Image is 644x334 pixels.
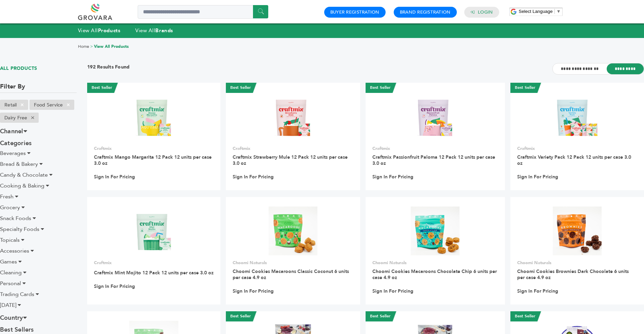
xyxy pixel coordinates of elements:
[553,92,602,141] img: Craftmix Variety Pack 12 Pack 12 units per case 3.0 oz
[94,260,214,266] p: Craftmix
[129,207,178,256] img: Craftmix Mint Mojito 12 Pack 12 units per case 3.0 oz
[553,207,602,256] img: Choomi Cookies Brownies Dark Chocolate 6 units per case 4.9 oz
[78,44,89,49] a: Home
[135,27,173,34] a: View AllBrands
[138,5,268,19] input: Search a product or brand...
[517,268,629,281] a: Choomi Cookies Brownies Dark Chocolate 6 units per case 4.9 oz
[78,27,121,34] a: View AllProducts
[94,44,129,49] a: View All Products
[63,101,74,109] span: ×
[372,268,497,281] a: Choomi Cookies Macaroons Chocolate Chip 6 units per case 4.9 oz
[269,92,318,141] img: Craftmix Strawberry Mule 12 Pack 12 units per case 3.0 oz
[233,268,349,281] a: Choomi Cookies Macaroons Classic Coconut 6 units per case 4.9 oz
[517,288,558,294] a: Sign In For Pricing
[98,27,120,34] strong: Products
[372,145,498,152] p: Craftmix
[557,9,561,14] span: ▼
[94,145,214,152] p: Craftmix
[155,27,173,34] strong: Brands
[233,288,274,294] a: Sign In For Pricing
[233,154,348,166] a: Craftmix Strawberry Mule 12 Pack 12 units per case 3.0 oz
[90,44,93,49] span: >
[27,114,38,122] span: ×
[372,260,498,266] p: Choomi Naturals
[269,207,318,256] img: Choomi Cookies Macaroons Classic Coconut 6 units per case 4.9 oz
[94,270,214,276] a: Craftmix Mint Mojito 12 Pack 12 units per case 3.0 oz
[519,9,553,14] span: Select Language
[519,9,561,14] a: Select Language​
[517,145,637,152] p: Craftmix
[372,154,495,166] a: Craftmix Passionfruit Paloma 12 Pack 12 units per case 3.0 oz
[372,174,413,180] a: Sign In For Pricing
[478,9,493,15] a: Login
[330,9,379,15] a: Buyer Registration
[233,174,274,180] a: Sign In For Pricing
[129,92,178,141] img: Craftmix Mango Margarita 12 Pack 12 units per case 3.0 oz
[30,100,74,110] li: Food Service
[372,288,413,294] a: Sign In For Pricing
[94,154,212,166] a: Craftmix Mango Margarita 12 Pack 12 units per case 3.0 oz
[87,64,130,74] h3: 192 Results Found
[400,9,451,15] a: Brand Registration
[233,260,353,266] p: Choomi Naturals
[94,283,135,290] a: Sign In For Pricing
[517,174,558,180] a: Sign In For Pricing
[411,92,460,141] img: Craftmix Passionfruit Paloma 12 Pack 12 units per case 3.0 oz
[411,207,460,256] img: Choomi Cookies Macaroons Chocolate Chip 6 units per case 4.9 oz
[233,145,353,152] p: Craftmix
[94,174,135,180] a: Sign In For Pricing
[17,101,28,109] span: ×
[517,260,637,266] p: Choomi Naturals
[517,154,631,166] a: Craftmix Variety Pack 12 Pack 12 units per case 3.0 oz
